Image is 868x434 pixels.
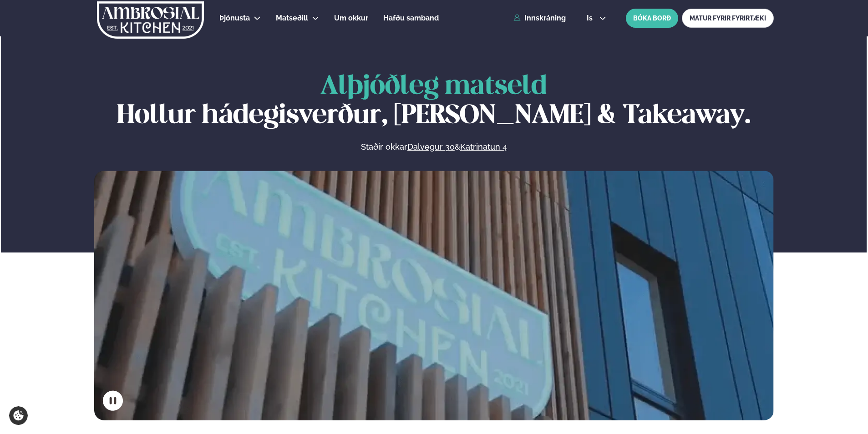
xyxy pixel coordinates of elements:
[94,72,774,131] h1: Hollur hádegisverður, [PERSON_NAME] & Takeaway.
[320,74,547,99] span: Alþjóðleg matseld
[262,141,606,152] p: Staðir okkar &
[682,9,774,28] a: MATUR FYRIR FYRIRTÆKI
[626,9,678,28] button: BÓKA BORÐ
[219,13,250,24] a: Þjónusta
[276,14,308,22] span: Matseðill
[383,14,439,22] span: Hafðu samband
[334,14,368,22] span: Um okkur
[587,15,595,22] span: is
[276,13,308,24] a: Matseðill
[96,1,205,39] img: logo
[513,14,566,22] a: Innskráning
[383,13,439,24] a: Hafðu samband
[9,406,28,425] a: Cookie settings
[460,141,507,152] a: Katrinatun 4
[579,15,614,22] button: is
[219,14,250,22] span: Þjónusta
[334,13,368,24] a: Um okkur
[407,141,455,152] a: Dalvegur 30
